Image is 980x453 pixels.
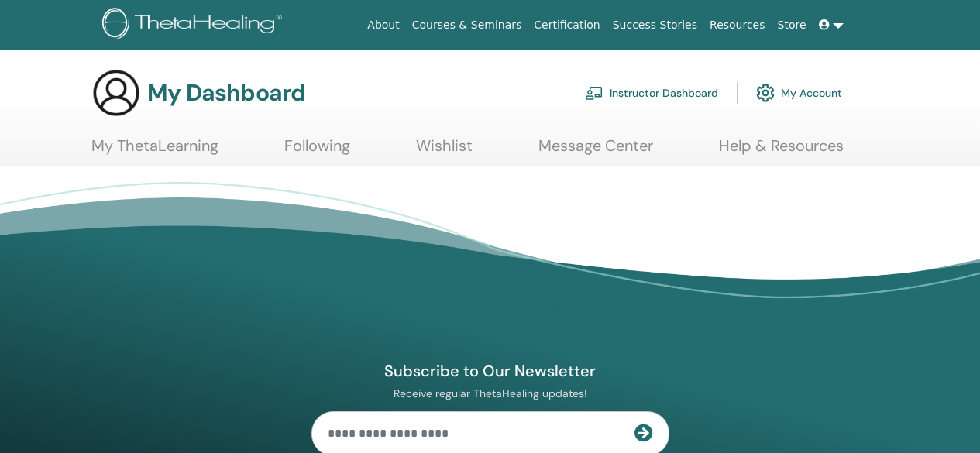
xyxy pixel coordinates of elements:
[311,386,669,400] p: Receive regular ThetaHealing updates!
[284,136,350,166] a: Following
[416,136,473,166] a: Wishlist
[756,80,775,106] img: cog.svg
[719,136,844,166] a: Help & Resources
[91,136,218,166] a: My ThetaLearning
[772,11,813,39] a: Store
[538,136,653,166] a: Message Center
[607,11,703,39] a: Success Stories
[102,8,287,43] img: logo.png
[756,76,842,110] a: My Account
[528,11,606,39] a: Certification
[585,86,603,100] img: chalkboard-teacher.svg
[585,76,718,110] a: Instructor Dashboard
[406,11,528,39] a: Courses & Seminars
[147,79,305,107] h3: My Dashboard
[361,11,405,39] a: About
[311,361,669,381] h4: Subscribe to Our Newsletter
[91,68,141,118] img: generic-user-icon.jpg
[703,11,772,39] a: Resources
